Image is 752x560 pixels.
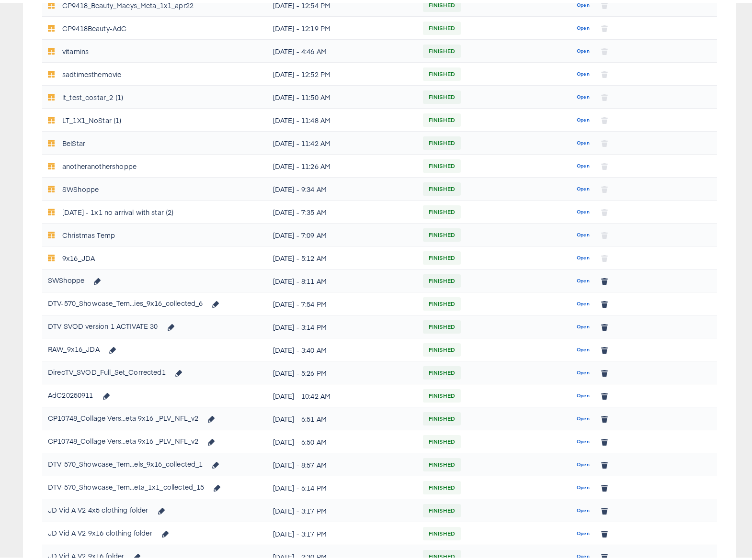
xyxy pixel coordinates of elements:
[573,477,593,493] button: Open
[573,454,593,470] button: Open
[423,408,461,424] span: FINISHED
[573,316,593,332] button: Open
[423,87,461,102] span: FINISHED
[273,179,411,194] div: [DATE] - 9:34 AM
[573,270,593,286] button: Open
[573,18,593,33] button: Open
[423,316,461,332] span: FINISHED
[62,202,174,217] div: [DATE] - 1x1 no arrival with star (2)
[577,435,590,443] span: Open
[577,549,590,558] span: Open
[577,251,590,259] span: Open
[577,389,590,397] span: Open
[62,179,99,194] div: SWShoppe
[423,454,461,470] span: FINISHED
[273,247,411,263] div: [DATE] - 5:12 AM
[573,202,593,217] button: Open
[423,362,461,378] span: FINISHED
[273,18,411,33] div: [DATE] - 12:19 PM
[573,133,593,148] button: Open
[577,320,590,328] span: Open
[48,499,171,515] div: JD Vid A V2 4x5 clothing folder
[577,90,590,99] span: Open
[573,431,593,447] button: Open
[273,202,411,217] div: [DATE] - 7:35 AM
[577,526,590,535] span: Open
[573,339,593,355] button: Open
[423,156,461,171] span: FINISHED
[577,205,590,213] span: Open
[577,504,590,512] span: Open
[573,87,593,102] button: Open
[423,133,461,148] span: FINISHED
[423,64,461,79] span: FINISHED
[573,500,593,515] button: Open
[273,270,411,286] div: [DATE] - 8:11 AM
[273,477,411,493] div: [DATE] - 6:14 PM
[577,343,590,351] span: Open
[62,133,85,148] div: BelStar
[48,476,204,492] div: DTV-570_Showcase_Tem...eta_1x1_collected_15
[48,269,107,286] div: SWShoppe
[577,297,590,305] span: Open
[423,500,461,515] span: FINISHED
[573,41,593,56] button: Open
[273,316,411,332] div: [DATE] - 3:14 PM
[273,64,411,79] div: [DATE] - 12:52 PM
[423,293,461,309] span: FINISHED
[577,113,590,122] span: Open
[573,179,593,194] button: Open
[423,431,461,447] span: FINISHED
[423,41,461,56] span: FINISHED
[273,339,411,355] div: [DATE] - 3:40 AM
[423,202,461,217] span: FINISHED
[573,523,593,538] button: Open
[62,110,122,125] div: LT_1X1_NoStar (1)
[423,523,461,538] span: FINISHED
[62,18,126,33] div: CP9418Beauty-AdC
[423,270,461,286] span: FINISHED
[577,458,590,466] span: Open
[423,247,461,263] span: FINISHED
[48,315,180,332] div: DTV SVOD version 1 ACTIVATE 30
[48,292,203,308] div: DTV-570_Showcase_Tem...ies_9x16_collected_6
[48,361,188,378] div: DirecTV_SVOD_Full_Set_Corrected1
[423,339,461,355] span: FINISHED
[48,384,115,401] div: AdC20250911
[273,523,411,538] div: [DATE] - 3:17 PM
[577,44,590,53] span: Open
[573,110,593,125] button: Open
[273,133,411,148] div: [DATE] - 11:42 AM
[273,156,411,171] div: [DATE] - 11:26 AM
[423,18,461,33] span: FINISHED
[573,64,593,79] button: Open
[273,385,411,401] div: [DATE] - 10:42 AM
[577,228,590,236] span: Open
[423,385,461,401] span: FINISHED
[48,407,198,423] div: CP10748_Collage Vers...eta 9x16 _PLV_NFL_v2
[577,412,590,420] span: Open
[577,136,590,145] span: Open
[423,224,461,240] span: FINISHED
[273,87,411,102] div: [DATE] - 11:50 AM
[573,247,593,263] button: Open
[573,385,593,401] button: Open
[573,293,593,309] button: Open
[577,274,590,282] span: Open
[62,87,123,102] div: lt_test_costar_2 (1)
[62,64,121,79] div: sadtimesthemovie
[273,431,411,447] div: [DATE] - 6:50 AM
[273,454,411,470] div: [DATE] - 8:57 AM
[48,338,122,355] div: RAW_9x16_JDA
[577,366,590,374] span: Open
[573,156,593,171] button: Open
[48,430,198,446] div: CP10748_Collage Vers...eta 9x16 _PLV_NFL_v2
[573,408,593,424] button: Open
[423,110,461,125] span: FINISHED
[577,182,590,190] span: Open
[577,67,590,76] span: Open
[273,408,411,424] div: [DATE] - 6:51 AM
[48,453,203,469] div: DTV-570_Showcase_Tem...els_9x16_collected_1
[423,477,461,493] span: FINISHED
[48,522,174,538] div: JD Vid A V2 9x16 clothing folder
